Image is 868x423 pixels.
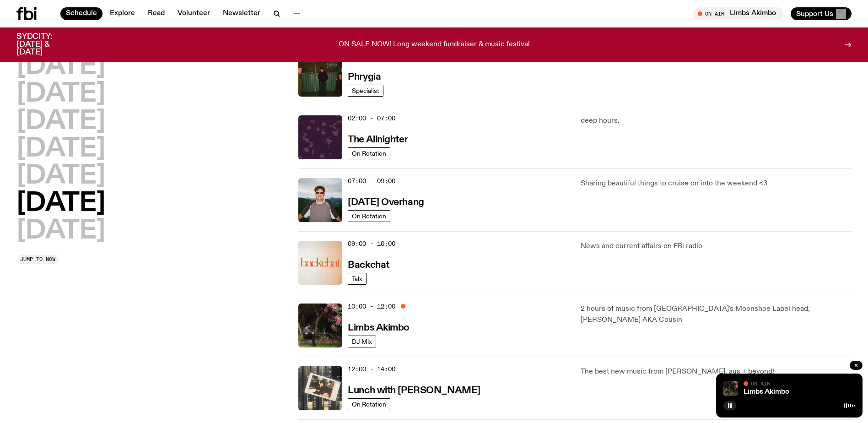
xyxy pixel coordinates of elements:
button: On AirLimbs Akimbo [693,7,783,20]
p: News and current affairs on FBi radio [581,241,852,252]
span: 02:00 - 07:00 [348,114,395,123]
a: Newsletter [217,7,266,20]
span: 10:00 - 12:00 [348,302,395,311]
button: [DATE] [16,54,105,80]
a: Limbs Akimbo [348,321,410,333]
button: [DATE] [16,163,105,189]
a: Backchat [348,259,389,270]
p: Sharing beautiful things to cruise on into the weekend <3 [581,178,852,189]
img: Jackson sits at an outdoor table, legs crossed and gazing at a black and brown dog also sitting a... [723,381,738,396]
span: On Air [751,380,770,386]
a: Volunteer [172,7,216,20]
h3: Phrygia [348,72,381,82]
img: A polaroid of Ella Avni in the studio on top of the mixer which is also located in the studio. [298,366,342,410]
button: Jump to now [16,255,59,264]
button: Support Us [791,7,852,20]
span: Support Us [796,10,833,18]
h3: SYDCITY: [DATE] & [DATE] [16,33,75,56]
a: Specialist [348,85,383,97]
img: A greeny-grainy film photo of Bela, John and Bindi at night. They are standing in a backyard on g... [298,53,342,97]
a: Lunch with [PERSON_NAME] [348,384,480,396]
h3: Lunch with [PERSON_NAME] [348,386,480,396]
a: The Allnighter [348,133,408,145]
img: Jackson sits at an outdoor table, legs crossed and gazing at a black and brown dog also sitting a... [298,304,342,347]
a: Limbs Akimbo [744,388,789,396]
span: Jump to now [20,257,55,262]
a: Phrygia [348,70,381,82]
span: Specialist [352,87,379,94]
a: Explore [104,7,140,20]
button: [DATE] [16,136,105,162]
a: On Rotation [348,147,390,159]
span: Talk [352,275,362,282]
p: deep hours. [581,115,852,126]
span: On Rotation [352,212,386,219]
span: On Rotation [352,150,386,157]
img: Harrie Hastings stands in front of cloud-covered sky and rolling hills. He's wearing sunglasses a... [298,178,342,222]
button: [DATE] [16,81,105,107]
p: 2 hours of music from [GEOGRAPHIC_DATA]'s Moonshoe Label head, [PERSON_NAME] AKA Cousin [581,304,852,325]
h3: [DATE] Overhang [348,198,424,207]
a: DJ Mix [348,336,376,347]
a: On Rotation [348,210,390,222]
a: Talk [348,273,367,285]
p: ON SALE NOW! Long weekend fundraiser & music festival [339,41,530,49]
a: Read [142,7,170,20]
span: 09:00 - 10:00 [348,239,395,248]
h3: Limbs Akimbo [348,323,410,333]
a: Schedule [60,7,102,20]
a: On Rotation [348,398,390,410]
span: 12:00 - 14:00 [348,365,395,374]
span: DJ Mix [352,338,372,345]
h3: The Allnighter [348,135,408,145]
a: [DATE] Overhang [348,196,424,207]
p: The best new music from [PERSON_NAME], aus + beyond! [581,366,852,377]
button: [DATE] [16,109,105,135]
button: [DATE] [16,218,105,244]
span: 07:00 - 09:00 [348,177,395,185]
h3: Backchat [348,260,389,270]
span: On Rotation [352,401,386,407]
button: [DATE] [16,191,105,217]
